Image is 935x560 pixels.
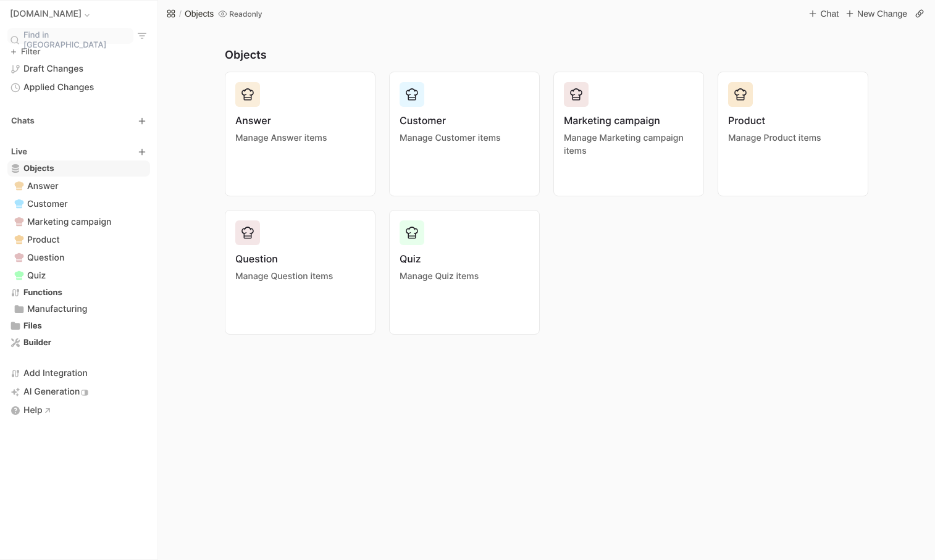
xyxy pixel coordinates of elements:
button: New change [136,146,148,158]
div: File explorer entry [9,115,148,127]
button: Objects [183,5,216,22]
button: QuestionManage Question items [225,210,375,335]
h3: Objects [225,47,868,64]
span: Manage Question items [235,271,333,282]
a: Draft changes [7,61,150,77]
span: Manage Quiz items [400,271,479,282]
div: builder [7,335,150,351]
button: branch expand control [9,286,22,299]
a: Chat [819,7,840,20]
span: Help [23,404,43,417]
span: Readonly [229,9,262,19]
span: AI Generation [23,386,80,398]
button: branch expand control [9,162,22,175]
div: collections/.vect/.virtual-2022v1/.vect/labels/recipes/product.json [7,231,150,248]
div: branch expand controlBuilder [7,335,150,351]
a: Help [7,403,150,419]
span: Marketing campaign [27,217,111,227]
span: Live [11,147,27,157]
button: ProductManage Product items [718,72,868,196]
span: Question [235,253,333,265]
span: Add Integration [23,367,88,380]
a: AI Generation [7,384,150,400]
span: New Change [856,6,908,21]
span: Product [27,235,60,245]
button: New Change [842,4,910,23]
button: CustomerManage Customer items [389,72,540,196]
button: branch expand control [13,303,25,316]
span: Question [27,253,64,263]
span: Answer [235,114,327,127]
button: branch expand control [9,336,22,349]
span: Marketing campaign [564,114,694,127]
span: Manage Answer items [235,133,327,143]
span: Find in [GEOGRAPHIC_DATA] [23,30,131,51]
div: files [7,318,150,334]
span: / [179,7,182,20]
a: Applied changes [7,80,150,96]
span: Draft Changes [23,63,83,75]
span: Product [728,114,821,127]
div: File explorer entry [7,318,150,334]
div: File explorer entry [7,113,150,129]
span: Manufacturing [27,303,87,316]
span: Manage Product items [728,133,821,143]
button: Repo menu [7,7,93,22]
div: File explorer entry [7,267,150,284]
div: File explorer entry [7,195,150,212]
div: functions:.vect/endpoints/manufacturing.json [7,301,150,317]
span: Applied Changes [23,81,94,94]
span: [DOMAIN_NAME] [10,8,82,20]
div: Tree View [7,113,150,351]
button: Marketing campaignManage Marketing campaign items [553,72,704,196]
div: collections [7,161,150,284]
div: breadcrumbs [164,5,216,22]
div: LiveNew change [7,144,150,160]
div: Tree View [7,113,150,129]
span: Functions [23,288,62,298]
button: Filter [7,45,44,59]
div: collections/.vect/.virtual-2022v1/.vect/labels/recipes/customer.json [7,195,150,212]
div: File explorer entry [7,177,150,194]
span: Answer [27,181,59,191]
div: collections/.vect/.virtual-2022v1/.vect/labels/recipes/question.json [7,249,150,266]
span: Filter [21,48,40,56]
span: Builder [23,338,51,348]
span: Manage Marketing campaign items [564,133,684,156]
button: QuizManage Quiz items [389,210,540,335]
div: collections/.vect/.virtual-2022v1/.vect/labels/recipes/marketing-campaign.json [7,213,150,230]
span: Objects [185,9,214,19]
div: Parameters [158,27,935,560]
div: branch expand controlFunctions [7,285,150,301]
span: Quiz [27,270,46,281]
span: edit [23,321,50,331]
span: Chats [11,116,35,126]
button: Find in [GEOGRAPHIC_DATA] [7,28,133,44]
div: File explorer entry [7,249,150,266]
div: branch expand controlObjects [7,161,150,177]
button: branch expand control [9,320,22,332]
div: functions [7,285,150,317]
span: Quiz [400,253,479,265]
div: branch expand controlManufacturing [7,301,150,317]
span: Customer [400,114,501,127]
button: AnswerManage Answer items [225,72,375,196]
div: File explorer entry [7,213,150,230]
div: collections/.vect/.virtual-2022v1/.vect/labels/recipes/answer.json [7,177,150,194]
div: collections/.vect/.virtual-2022v1/.vect/labels/recipes/quiz.json [7,267,150,284]
div: File explorer entry [7,231,150,248]
div: Objects [23,164,54,173]
span: Customer [27,199,68,209]
span: Manage Customer items [400,133,501,143]
a: Add Integration [7,366,150,382]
